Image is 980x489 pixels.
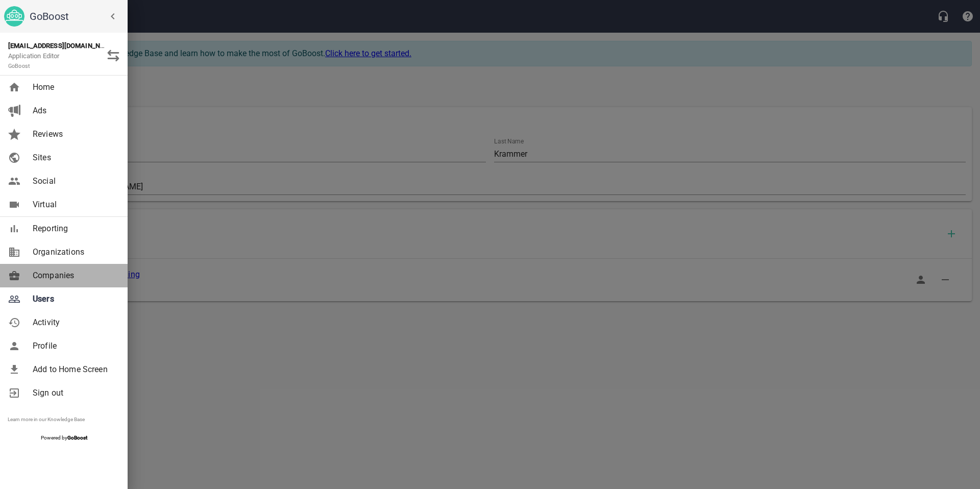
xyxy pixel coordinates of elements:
[33,293,115,305] span: Users
[33,199,115,211] span: Virtual
[33,128,115,140] span: Reviews
[33,246,115,258] span: Organizations
[67,435,87,441] strong: GoBoost
[41,435,87,441] span: Powered by
[33,316,115,329] span: Activity
[33,387,115,399] span: Sign out
[33,223,115,235] span: Reporting
[8,52,60,70] span: Application Editor
[8,417,85,422] a: Learn more in our Knowledge Base
[33,81,115,93] span: Home
[33,270,115,282] span: Companies
[8,42,116,50] strong: [EMAIL_ADDRESS][DOMAIN_NAME]
[33,340,115,352] span: Profile
[33,152,115,164] span: Sites
[8,63,30,69] small: GoBoost
[4,6,24,27] img: go_boost_head.png
[30,8,124,25] h6: GoBoost
[33,363,115,376] span: Add to Home Screen
[33,175,115,187] span: Social
[33,105,115,117] span: Ads
[101,43,126,68] button: Switch Role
